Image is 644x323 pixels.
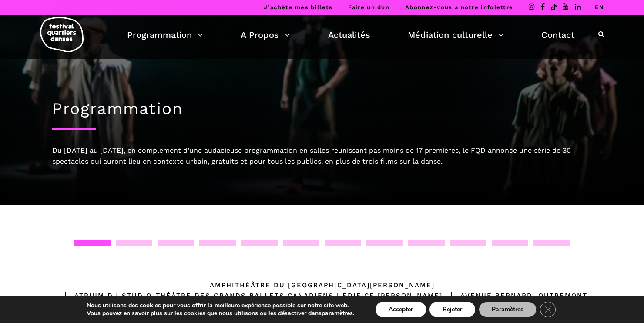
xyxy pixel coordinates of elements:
button: Paramètres [479,302,537,317]
a: Médiation culturelle [408,27,504,42]
button: Rejeter [429,302,475,317]
button: paramètres [322,310,353,317]
a: Contact [541,27,574,42]
a: J’achète mes billets [264,4,332,10]
a: Abonnez-vous à notre infolettre [405,4,513,10]
h1: Programmation [52,99,592,118]
a: A Propos [241,27,290,42]
a: Faire un don [348,4,389,10]
p: Nous utilisons des cookies pour vous offrir la meilleure expérience possible sur notre site web. [87,302,354,310]
div: Amphithéâtre du [GEOGRAPHIC_DATA][PERSON_NAME] [210,280,435,290]
p: Vous pouvez en savoir plus sur les cookies que nous utilisons ou les désactiver dans . [87,310,354,317]
div: Du [DATE] au [DATE], en complément d’une audacieuse programmation en salles réunissant pas moins ... [52,145,592,167]
a: Actualités [328,27,370,42]
button: Close GDPR Cookie Banner [540,302,556,317]
div: Avenue Bernard, Outremont [443,290,587,301]
img: logo-fqd-med [40,17,84,52]
a: EN [595,4,604,10]
div: Atrium du Studio-Théâtre des Grands Ballets Canadiens | Édifice [PERSON_NAME] [57,290,443,301]
a: Programmation [127,27,203,42]
button: Accepter [376,302,426,317]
